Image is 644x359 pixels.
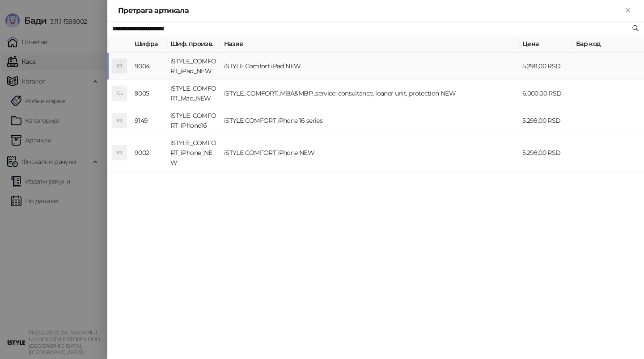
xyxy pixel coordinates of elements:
button: Close [623,5,633,16]
td: 5.298,00 RSD [519,107,572,134]
div: ICL [112,86,127,100]
td: 9149 [131,107,167,134]
div: ICI [112,113,127,128]
td: iSTYLE_COMFORT_iPhone16 [167,107,220,134]
td: 5.298,00 RSD [519,53,572,80]
div: Претрага артикала [118,5,623,16]
td: iSTYLE Comfort iPad NEW [220,53,519,80]
td: iSTYLE COMFORT iPhone 16 series [220,107,519,134]
th: Шиф. произв. [167,35,220,53]
div: ICI [112,59,127,73]
th: Бар код [572,35,644,53]
th: Назив [220,35,519,53]
td: 5.298,00 RSD [519,134,572,171]
td: 9002 [131,134,167,171]
td: iSTYLE_COMFORT_iPhone_NEW [167,134,220,171]
td: iSTYLE_COMFORT_iPad_NEW [167,53,220,80]
td: iSTYLE COMFORT iPhone NEW [220,134,519,171]
div: ICI [112,146,127,160]
td: 6.000,00 RSD [519,80,572,107]
th: Шифра [131,35,167,53]
td: 9004 [131,53,167,80]
td: iSTYLE_COMFORT_Mac_NEW [167,80,220,107]
th: Цена [519,35,572,53]
td: 9005 [131,80,167,107]
td: iSTYLE_COMFORT_MBA&MBP_service: consultance, loaner unit, protection NEW [220,80,519,107]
